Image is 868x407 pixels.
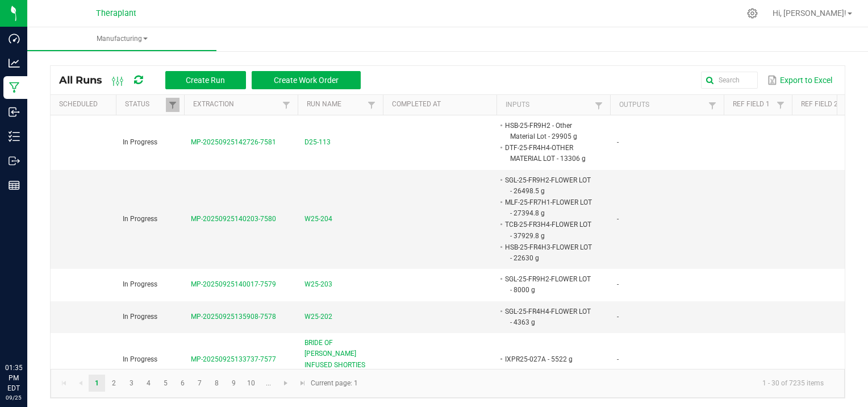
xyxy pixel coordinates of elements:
[774,98,787,112] a: Filter
[503,242,593,264] li: HSB-25-FR4H3-FLOWER LOT - 22630 g
[733,100,773,109] a: Ref Field 1Sortable
[191,215,276,223] span: MP-20250925140203-7580
[208,375,225,392] a: Page 8
[123,138,157,146] span: In Progress
[9,82,20,93] inline-svg: Manufacturing
[27,27,216,51] a: Manufacturing
[706,98,719,113] a: Filter
[123,313,157,321] span: In Progress
[9,131,20,142] inline-svg: Inventory
[610,333,724,387] td: -
[260,375,277,392] a: Page 11
[243,375,260,392] a: Page 10
[9,155,20,167] inline-svg: Outbound
[59,100,111,109] a: ScheduledSortable
[801,100,841,109] a: Ref Field 2Sortable
[165,71,246,89] button: Create Run
[503,354,593,365] li: IXPR25-027A - 5522 g
[11,316,45,350] iframe: Resource center
[304,214,332,225] span: W25-204
[191,375,208,392] a: Page 7
[610,170,724,269] td: -
[610,301,724,333] td: -
[123,280,157,288] span: In Progress
[9,180,20,191] inline-svg: Reports
[9,106,20,118] inline-svg: Inbound
[96,9,136,18] span: Theraplant
[304,137,331,148] span: D25-113
[294,375,311,392] a: Go to the last page
[191,313,276,321] span: MP-20250925135908-7578
[252,71,361,89] button: Create Work Order
[125,100,165,109] a: StatusSortable
[765,70,835,90] button: Export to Excel
[274,76,339,85] span: Create Work Order
[226,375,242,392] a: Page 9
[123,215,157,223] span: In Progress
[9,33,20,44] inline-svg: Dashboard
[745,8,759,19] div: Manage settings
[304,312,332,322] span: W25-202
[298,379,307,388] span: Go to the last page
[307,100,364,109] a: Run NameSortable
[5,363,22,393] p: 01:35 PM EDT
[34,314,47,328] iframe: Resource center unread badge
[140,375,157,392] a: Page 4
[191,280,276,288] span: MP-20250925140017-7579
[166,98,180,112] a: Filter
[174,375,191,392] a: Page 6
[278,375,294,392] a: Go to the next page
[365,374,833,393] kendo-pager-info: 1 - 30 of 7235 items
[304,279,332,290] span: W25-203
[503,273,593,296] li: SGL-25-FR9H2-FLOWER LOT - 8000 g
[503,120,593,142] li: HSB-25-FR9H2 - Other Material Lot - 29905 g
[610,115,724,170] td: -
[5,393,22,402] p: 09/25
[191,355,276,363] span: MP-20250925133737-7577
[610,269,724,301] td: -
[392,100,492,109] a: Completed AtSortable
[157,375,174,392] a: Page 5
[186,76,225,85] span: Create Run
[191,138,276,146] span: MP-20250925142726-7581
[51,369,845,398] kendo-pager: Current page: 1
[503,219,593,241] li: TCB-25-FR3H4-FLOWER LOT - 37929.8 g
[503,197,593,219] li: MLF-25-FR7H1-FLOWER LOT - 27394.8 g
[279,98,293,112] a: Filter
[123,375,140,392] a: Page 3
[27,34,216,44] span: Manufacturing
[701,72,758,89] input: Search
[304,338,376,381] span: BRIDE OF [PERSON_NAME] INFUSED SHORTIES 41340 [DATE]
[503,175,593,197] li: SGL-25-FR9H2-FLOWER LOT - 26498.5 g
[59,70,369,90] div: All Runs
[123,355,157,363] span: In Progress
[89,375,105,392] a: Page 1
[193,100,279,109] a: ExtractionSortable
[503,142,593,164] li: DTF-25-FR4H4-OTHER MATERIAL LOT - 13306 g
[106,375,122,392] a: Page 2
[9,57,20,69] inline-svg: Analytics
[592,98,606,113] a: Filter
[281,379,290,388] span: Go to the next page
[773,9,846,18] span: Hi, [PERSON_NAME]!
[610,95,724,115] th: Outputs
[503,306,593,328] li: SGL-25-FR4H4-FLOWER LOT - 4363 g
[496,95,610,115] th: Inputs
[365,98,378,112] a: Filter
